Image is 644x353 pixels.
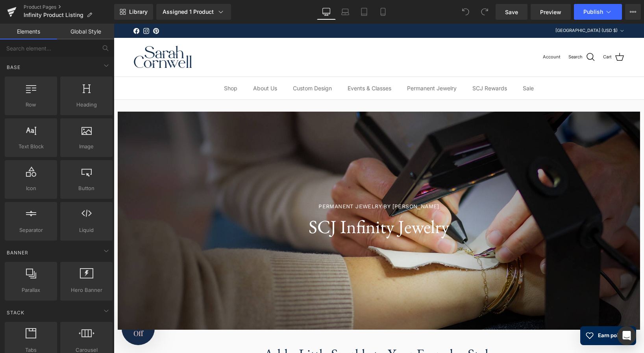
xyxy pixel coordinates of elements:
a: Search [455,28,481,39]
a: Product Pages [24,4,114,10]
span: Icon [7,184,55,192]
span: Save [505,8,518,16]
a: Global Style [57,24,114,39]
a: Laptop [336,4,355,20]
a: SCJ Rewards [352,53,400,76]
button: More [625,4,641,20]
button: Undo [458,4,474,20]
a: Desktop [317,4,336,20]
span: Library [129,8,148,15]
span: Banner [6,249,29,256]
span: [GEOGRAPHIC_DATA] (USD $) [442,4,504,10]
img: Sarah Cornwell Jewelry [20,22,79,45]
span: Image [63,142,110,151]
div: Assigned 1 Product [163,8,225,16]
span: Hero Banner [63,286,110,294]
span: Cart [489,30,498,37]
a: Cart [489,28,511,39]
a: Mobile [374,4,392,20]
span: Publish [583,9,603,15]
a: About Us [132,53,170,76]
span: Base [6,64,21,71]
span: Heading [63,101,110,109]
button: Redo [477,4,492,20]
h1: SCJ Infinity Jewelry [4,192,526,214]
a: Preview [531,4,571,20]
a: Events & Classes [227,53,285,76]
span: Search [455,30,469,37]
a: Custom Design [172,53,225,76]
a: New Library [114,4,153,20]
a: Tablet [355,4,374,20]
span: Infinity Product Listing [24,12,83,18]
span: Button [63,184,110,192]
span: Text Block [7,142,55,151]
a: Sale [402,53,427,76]
h1: Add a Little Sparkle to Your Everyday Style [4,322,526,339]
span: Separator [7,226,55,234]
div: Open Intercom Messenger [617,326,636,345]
button: Publish [574,4,622,20]
span: Preview [540,8,561,16]
a: Account [429,30,447,37]
span: Earn points [484,308,513,316]
span: Stack [6,309,25,316]
a: Shop [103,53,131,76]
h5: permanent jewelry by [PERSON_NAME] [4,179,526,186]
a: Permanent Jewelry [286,53,350,76]
span: Parallax [7,286,55,294]
span: Row [7,101,55,109]
span: Liquid [63,226,110,234]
